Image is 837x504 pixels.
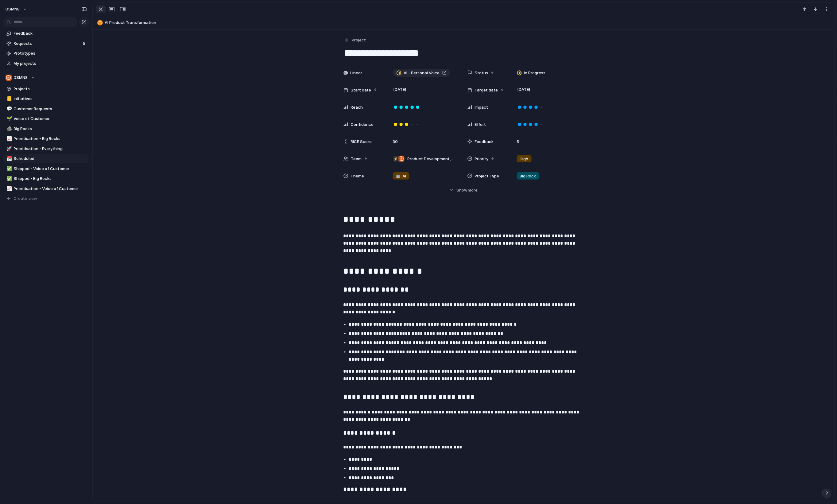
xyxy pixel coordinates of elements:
span: DSMN8 [14,75,28,81]
button: Project [343,36,368,45]
button: ✅ [6,176,12,182]
a: 📈Prioritisation - Voice of Customer [3,184,89,193]
button: DSMN8 [3,4,30,14]
a: Feedback [3,29,89,38]
span: [DATE] [516,86,532,93]
a: Requests5 [3,39,89,48]
a: 📈Prioritisation - Big Rocks [3,134,89,143]
button: DSMN8 [3,73,89,82]
span: Impact [475,104,488,110]
a: AI - Personal Voice [393,69,450,77]
span: Theme [351,173,364,179]
span: 30 [390,135,401,145]
span: In Progress [524,70,545,76]
span: Reach [351,104,363,110]
span: 5 [514,139,522,145]
span: Prototypes [14,50,87,56]
button: 💬 [6,106,12,112]
span: Shipped - Big Rocks [14,176,87,182]
span: Team [351,156,362,162]
a: My projects [3,59,89,68]
span: AI Product Transformation [105,20,832,26]
div: ✅ [6,165,11,172]
span: Scheduled [14,156,87,162]
a: 🌱Voice of Customer [3,114,89,123]
span: Create view [14,196,37,202]
a: 🚀Prioritisation - Everything [3,144,89,153]
div: 📈 [6,135,11,142]
span: Product Development , DSMN8 [408,156,455,162]
button: 🪨 [6,126,12,132]
span: Confidence [351,122,374,128]
span: Status [475,70,488,76]
a: Prototypes [3,49,89,58]
button: 📈 [6,136,12,142]
div: 💬 [6,105,11,112]
span: My projects [14,60,87,67]
a: ✅Shipped - Voice of Customer [3,164,89,173]
span: Voice of Customer [14,116,87,122]
div: 📒 [6,95,11,103]
span: Feedback [14,30,87,37]
span: DSMN8 [6,6,20,12]
span: Customer Requests [14,106,87,112]
span: Projects [14,86,87,92]
button: Create view [3,194,89,203]
button: 📅 [6,156,12,162]
div: 📅 [6,155,11,162]
span: Big Rock [520,173,536,179]
span: Prioritisation - Everything [14,146,87,152]
div: 🪨 [6,125,11,132]
span: RICE Score [351,139,372,145]
span: High [520,156,529,162]
span: 5 [83,41,87,47]
div: ✅ [6,175,11,182]
span: Project [352,37,366,43]
span: AI [396,173,406,179]
div: ⚡ [393,156,399,162]
a: Projects [3,84,89,94]
span: [DATE] [392,86,408,93]
button: 📈 [6,186,12,192]
a: 💬Customer Requests [3,104,89,114]
button: Showmore [343,184,584,196]
span: Show [456,187,467,193]
button: 🌱 [6,116,12,122]
button: AI Product Transformation [95,18,832,28]
span: Feedback [475,139,494,145]
a: 📅Scheduled [3,154,89,163]
span: Prioritisation - Voice of Customer [14,186,87,192]
span: Priority [475,156,489,162]
span: Prioritisation - Big Rocks [14,136,87,142]
div: 📈 [6,185,11,192]
span: Target date [475,87,498,93]
span: more [468,187,478,193]
span: Requests [14,41,81,47]
span: Effort [475,122,486,128]
span: Linear [351,70,362,76]
span: Big Rocks [14,126,87,132]
span: Shipped - Voice of Customer [14,166,87,172]
button: 📒 [6,96,12,102]
a: 🪨Big Rocks [3,124,89,134]
button: 🚀 [6,146,12,152]
span: 🤖 [396,173,401,178]
button: ✅ [6,166,12,172]
a: ✅Shipped - Big Rocks [3,174,89,183]
span: AI - Personal Voice [404,70,440,76]
div: 🚀 [6,145,11,152]
a: 📒Initiatives [3,94,89,103]
span: Project Type [475,173,499,179]
span: Initiatives [14,96,87,102]
span: Start date [351,87,371,93]
div: 🌱 [6,115,11,122]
